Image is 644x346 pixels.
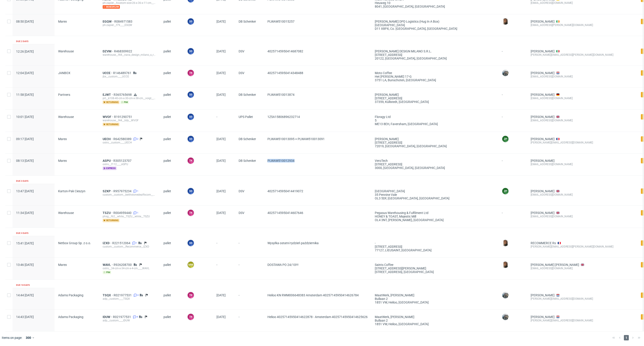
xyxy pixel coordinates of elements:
a: 1 [132,189,138,193]
span: UCCE [103,71,113,75]
span: Helioo 40257145950414622878 - Amsterdam 40257145950414625626 [267,315,368,319]
a: R305123707 [113,159,132,162]
span: pallet [163,189,180,200]
span: [DATE] [216,189,226,193]
span: DB Schenker [239,137,260,148]
span: WVOF [103,115,114,119]
span: 11:58 [DATE] [16,93,34,96]
span: DSV [239,189,260,200]
figcaption: SS [188,114,194,120]
span: [DATE] [216,93,226,96]
span: pallet [163,137,180,148]
div: Heuweg 10 [375,1,495,5]
div: - [502,113,523,119]
span: PLWAW510013095 + PLWAW510013091 [267,137,325,141]
a: [PERSON_NAME] [PERSON_NAME] [531,263,579,267]
span: - [239,241,260,252]
img: Angelina Marć [502,18,508,25]
a: ASPU [103,159,113,162]
span: Karton-Pak Cieszyn [58,189,85,193]
div: [PERSON_NAME][EMAIL_ADDRESS][DOMAIN_NAME] [531,319,634,322]
a: R365765698 [114,93,133,96]
div: 300 [24,335,32,341]
span: Adams Packaging [58,315,83,319]
img: Angelina Marć [502,240,508,246]
img: Zeniuk Magdalena [502,314,508,320]
div: Saints Coffee [375,263,495,267]
span: pallet [163,115,180,126]
span: PLWAW510013874 [267,93,294,96]
a: [PERSON_NAME] [531,49,555,53]
a: [PERSON_NAME] [531,211,555,215]
div: - [502,91,523,96]
span: DSV [239,71,260,82]
a: 1 [131,241,137,245]
span: 08:13 [DATE] [16,159,34,162]
span: Marex [58,137,67,141]
span: pallet [163,49,180,60]
a: R146489761 [113,71,132,75]
a: 4 [133,293,139,297]
a: TSQX [103,293,114,297]
div: 1851 VW, Heiloo , [GEOGRAPHIC_DATA] [375,301,495,304]
div: Due 4 days [16,231,28,235]
div: Due 3 days [16,179,28,183]
span: - [216,115,231,126]
div: 8041, [GEOGRAPHIC_DATA] , [GEOGRAPHIC_DATA] [375,5,495,8]
a: 4 [132,315,138,319]
div: adp__custom____TSQX [103,297,156,301]
span: Netbox Group Sp. z o.o. [58,241,91,245]
a: [PERSON_NAME] [531,293,555,297]
a: R004959440 [113,211,132,215]
div: D11 X8PX, Co. [GEOGRAPHIC_DATA] , [GEOGRAPHIC_DATA] [375,27,495,30]
span: Heiloo KN RWM006648383 Amsterdam 40257145950414626784 [267,293,359,297]
figcaption: ZP [502,188,508,194]
div: [EMAIL_ADDRESS][DOMAIN_NAME] [531,96,634,100]
figcaption: SS [188,48,194,54]
span: Items on page: [2,335,22,340]
div: 37359, Küllstedt , [GEOGRAPHIC_DATA] [375,100,495,104]
span: IZXD [103,241,112,245]
span: pallet [163,211,180,222]
span: 11:34 [DATE] [16,211,34,215]
figcaption: ZP [502,136,508,142]
div: [PERSON_NAME][EMAIL_ADDRESS][DOMAIN_NAME] [531,297,634,301]
div: Pegasus Warehousing & Fulfilment Ltd [375,211,495,215]
figcaption: TK [188,210,194,216]
span: [DATE] [216,315,226,319]
figcaption: SS [188,188,194,194]
div: [EMAIL_ADDRESS][PERSON_NAME][DOMAIN_NAME] [531,23,634,27]
div: ostro__34-cm-x-34-cm-x-4-cm____WAVL [103,267,156,270]
div: 5 [375,119,495,122]
div: [STREET_ADDRESS] [375,162,495,166]
span: pallet [163,93,180,104]
span: Partners [58,93,70,96]
div: [STREET_ADDRESS] [375,96,495,100]
div: MaatWerk, [PERSON_NAME] [375,293,495,297]
span: 1 [137,211,138,215]
div: - [375,241,495,245]
span: [DATE] [216,71,226,75]
div: [PERSON_NAME][EMAIL_ADDRESS][DOMAIN_NAME] [531,141,634,144]
span: - [239,263,260,274]
span: EGQW [103,20,114,23]
a: RECOMMERCE Rs [531,241,556,245]
span: 40257145950414419072 [267,189,303,193]
span: R221512064 [112,241,131,245]
div: phsg__f62__white__TSZU__white__TSZU [103,215,156,218]
span: DB Schenker [239,93,260,104]
a: TSZU [103,211,113,215]
a: R084971583 [114,20,133,23]
a: R926208700 [114,263,133,267]
a: R191290751 [114,115,133,119]
img: Angelina Marć [502,262,508,268]
div: [STREET_ADDRESS] , [GEOGRAPHIC_DATA] [375,270,495,274]
a: [PERSON_NAME] [531,315,555,319]
div: 35 Pennine Vale [375,193,495,196]
a: [PERSON_NAME] [531,20,555,23]
span: Marex [58,159,67,162]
